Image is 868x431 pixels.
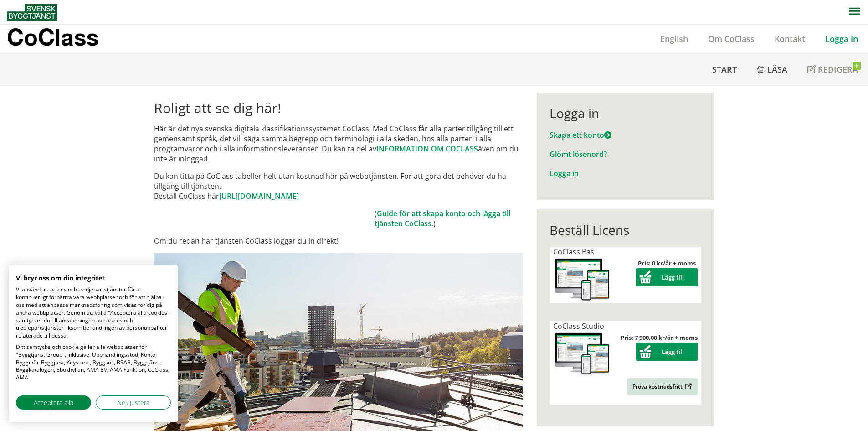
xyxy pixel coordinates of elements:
[7,25,118,53] a: CoClass
[375,208,510,228] a: Guide för att skapa konto och lägga till tjänsten CoClass
[712,64,737,75] span: Start
[765,33,815,44] a: Kontakt
[16,286,171,340] p: Vi använder cookies och tredjepartstjänster för att kontinuerligt förbättra våra webbplatser och ...
[767,64,787,75] span: Läsa
[550,168,579,178] a: Logga in
[16,395,91,410] button: Acceptera alla cookies
[550,222,701,238] div: Beställ Licens
[7,32,98,42] p: CoClass
[117,398,149,407] span: Nej, justera
[702,53,747,85] a: Start
[553,247,594,257] span: CoClass Bas
[154,236,523,246] p: Om du redan har tjänsten CoClass loggar du in direkt!
[638,259,696,267] strong: Pris: 0 kr/år + moms
[621,333,698,342] strong: Pris: 7 900,00 kr/år + moms
[16,274,171,282] h2: Vi bryr oss om din integritet
[636,348,698,356] a: Lägg till
[636,268,698,286] button: Lägg till
[219,191,299,201] a: [URL][DOMAIN_NAME]
[550,149,607,159] a: Glömt lösenord?
[683,383,692,390] img: Outbound.png
[815,33,868,44] a: Logga in
[698,33,765,44] a: Om CoClass
[550,130,611,140] a: Skapa ett konto
[375,208,523,228] td: ( .)
[553,331,611,377] img: coclass-license.jpg
[747,53,797,85] a: Läsa
[627,378,698,395] a: Prova kostnadsfritt
[16,343,171,382] p: Ditt samtycke och cookie gäller alla webbplatser för "Byggtjänst Group", inklusive: Upphandlingss...
[636,343,698,361] button: Lägg till
[154,171,523,201] p: Du kan titta på CoClass tabeller helt utan kostnad här på webbtjänsten. För att göra det behöver ...
[154,124,523,164] p: Här är det nya svenska digitala klassifikationssystemet CoClass. Med CoClass får alla parter till...
[7,4,57,21] img: Svensk Byggtjänst
[636,273,698,281] a: Lägg till
[376,144,478,154] a: INFORMATION OM COCLASS
[154,100,523,116] h1: Roligt att se dig här!
[553,257,611,303] img: coclass-license.jpg
[96,395,171,410] button: Justera cookie preferenser
[550,105,701,121] div: Logga in
[34,398,73,407] span: Acceptera alla
[553,321,604,331] span: CoClass Studio
[650,33,698,44] a: English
